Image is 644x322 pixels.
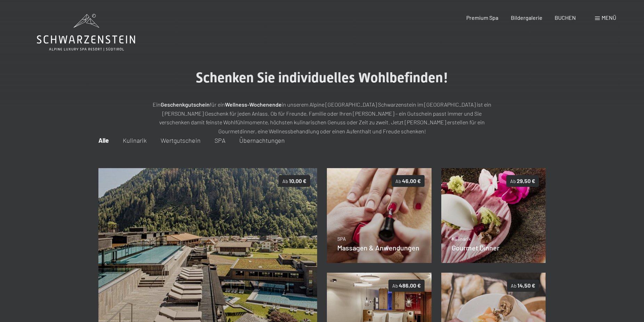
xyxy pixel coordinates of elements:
[602,14,616,21] span: Menü
[161,101,210,108] strong: Geschenkgutschein
[148,100,496,135] p: Ein für ein in unserem Alpine [GEOGRAPHIC_DATA] Schwarzenstein im [GEOGRAPHIC_DATA] ist ein [PERS...
[196,69,448,86] span: Schenken Sie individuelles Wohlbefinden!
[466,14,498,21] a: Premium Spa
[511,14,542,21] a: Bildergalerie
[225,101,282,108] strong: Wellness-Wochenende
[555,14,576,21] a: BUCHEN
